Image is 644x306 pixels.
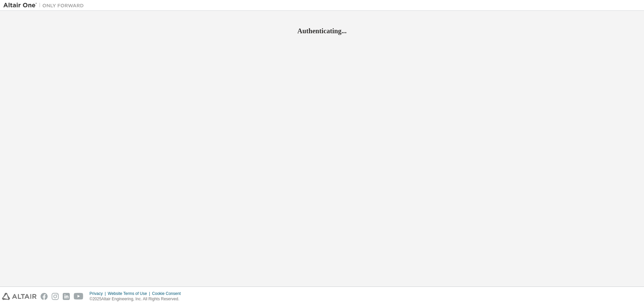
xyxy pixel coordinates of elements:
div: Website Terms of Use [108,291,152,296]
img: youtube.svg [74,293,84,300]
div: Cookie Consent [152,291,184,296]
img: facebook.svg [41,293,48,300]
p: © 2025 Altair Engineering, Inc. All Rights Reserved. [90,296,185,302]
img: instagram.svg [52,293,59,300]
div: Privacy [90,291,108,296]
h2: Authenticating... [3,27,641,35]
img: Altair One [3,2,87,9]
img: linkedin.svg [63,293,70,300]
img: altair_logo.svg [2,293,37,300]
